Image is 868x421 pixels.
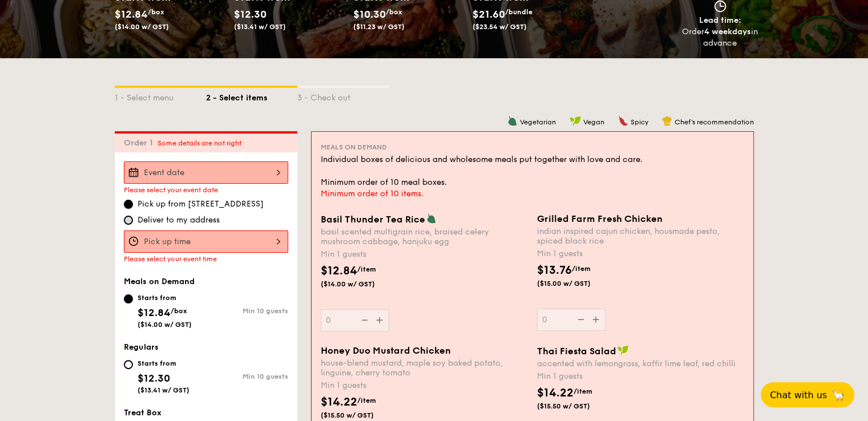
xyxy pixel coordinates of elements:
div: 3 - Check out [297,88,389,104]
img: icon-vegetarian.fe4039eb.svg [507,116,518,126]
span: 🦙 [831,388,845,402]
span: /item [574,387,592,395]
div: Min 1 guests [537,371,744,382]
strong: 4 weekdays [704,27,751,37]
div: Starts from [138,293,192,302]
div: basil scented multigrain rice, braised celery mushroom cabbage, hanjuku egg [321,227,528,246]
span: Vegan [583,118,604,126]
div: Min 1 guests [321,380,528,391]
div: Min 1 guests [537,248,744,260]
span: ($14.00 w/ GST) [321,280,398,289]
span: /box [171,307,187,315]
div: Please select your event date [124,186,288,194]
img: icon-vegetarian.fe4039eb.svg [426,213,437,224]
span: Basil Thunder Tea Rice [321,214,425,225]
span: $13.76 [537,264,572,277]
img: icon-vegan.f8ff3823.svg [570,116,581,126]
span: ($23.54 w/ GST) [473,23,527,31]
div: Starts from [138,359,189,368]
div: 2 - Select items [206,88,297,104]
div: indian inspired cajun chicken, housmade pesto, spiced black rice [537,226,744,246]
span: Order 1 [124,138,158,148]
span: /box [386,8,402,16]
div: Min 10 guests [206,307,288,315]
input: Starts from$12.30($13.41 w/ GST)Min 10 guests [124,360,133,369]
span: ($15.00 w/ GST) [537,279,615,288]
div: Minimum order of 10 items. [321,188,744,200]
span: $12.30 [234,8,267,21]
input: Pick up time [124,230,288,253]
input: Starts from$12.84/box($14.00 w/ GST)Min 10 guests [124,294,133,303]
span: ($15.50 w/ GST) [321,411,398,420]
span: Thai Fiesta Salad [537,346,616,357]
input: Pick up from [STREET_ADDRESS] [124,200,133,209]
span: /item [572,265,591,273]
span: $12.84 [321,264,357,278]
div: Min 1 guests [321,249,528,260]
img: icon-vegan.f8ff3823.svg [617,345,629,355]
div: Individual boxes of delicious and wholesome meals put together with love and care. Minimum order ... [321,154,744,188]
div: Order in advance [682,26,758,49]
button: Chat with us🦙 [761,382,854,407]
span: Treat Box [124,408,162,418]
span: /box [148,8,164,16]
span: Pick up from [STREET_ADDRESS] [138,199,264,210]
span: $12.84 [138,306,171,319]
div: 1 - Select menu [115,88,206,104]
span: Spicy [631,118,648,126]
span: ($13.41 w/ GST) [138,386,189,394]
input: Deliver to my address [124,216,133,225]
span: /bundle [505,8,532,16]
span: Deliver to my address [138,214,220,226]
div: accented with lemongrass, kaffir lime leaf, red chilli [537,359,744,369]
input: Event date [124,161,288,184]
span: ($13.41 w/ GST) [234,23,286,31]
span: ($14.00 w/ GST) [138,321,192,329]
span: Regulars [124,342,159,352]
span: /item [357,265,376,273]
span: Meals on Demand [124,277,195,286]
span: $10.30 [353,8,386,21]
span: Vegetarian [520,118,556,126]
span: Meals on Demand [321,143,387,151]
span: Some details are not right [158,139,241,147]
div: house-blend mustard, maple soy baked potato, linguine, cherry tomato [321,358,528,378]
span: Chef's recommendation [675,118,754,126]
span: ($14.00 w/ GST) [115,23,169,31]
span: /item [357,396,376,404]
span: Honey Duo Mustard Chicken [321,345,451,356]
span: Grilled Farm Fresh Chicken [537,213,663,224]
span: Chat with us [770,390,827,400]
div: Min 10 guests [206,373,288,380]
span: $12.30 [138,372,170,384]
span: ($15.50 w/ GST) [537,402,615,411]
span: Lead time: [699,15,741,25]
span: ($11.23 w/ GST) [353,23,405,31]
span: $21.60 [473,8,505,21]
span: Please select your event time [124,255,217,263]
span: $14.22 [321,395,357,409]
img: icon-chef-hat.a58ddaea.svg [662,116,672,126]
span: $14.22 [537,386,574,400]
img: icon-spicy.37a8142b.svg [618,116,628,126]
span: $12.84 [115,8,148,21]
